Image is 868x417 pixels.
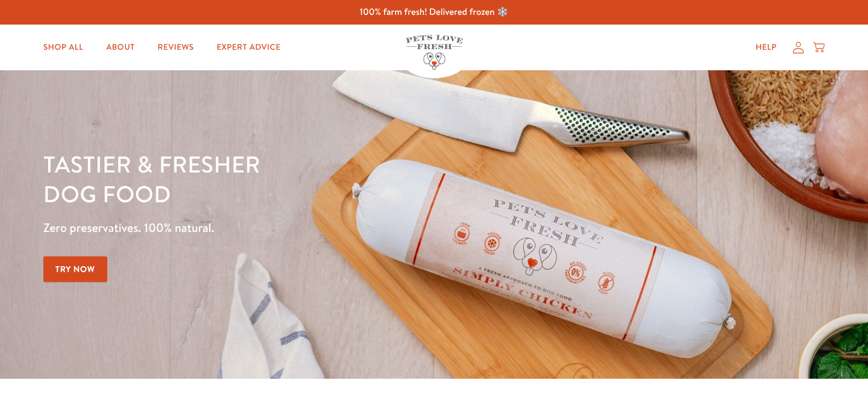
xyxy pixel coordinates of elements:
a: Shop All [34,36,92,59]
h1: Tastier & fresher dog food [43,149,564,209]
a: Help [746,36,786,59]
a: Try Now [43,256,107,282]
a: About [97,36,144,59]
p: Zero preservatives. 100% natural. [43,218,564,238]
a: Reviews [148,36,203,59]
img: Pets Love Fresh [406,35,463,70]
a: Expert Advice [208,36,290,59]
